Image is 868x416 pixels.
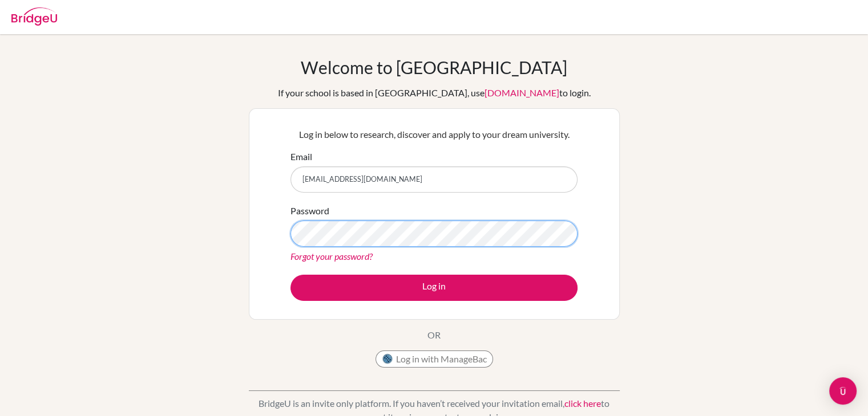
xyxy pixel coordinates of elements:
label: Password [290,204,329,218]
div: If your school is based in [GEOGRAPHIC_DATA], use to login. [278,86,591,100]
div: Open Intercom Messenger [829,377,857,405]
a: click here [564,398,601,409]
button: Log in with ManageBac [376,350,493,368]
p: OR [427,328,441,342]
a: [DOMAIN_NAME] [485,87,559,98]
h1: Welcome to [GEOGRAPHIC_DATA] [301,57,567,78]
p: Log in below to research, discover and apply to your dream university. [290,128,578,141]
img: Bridge-U [11,7,57,26]
label: Email [290,150,312,164]
a: Forgot your password? [290,251,373,262]
button: Log in [290,275,578,301]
